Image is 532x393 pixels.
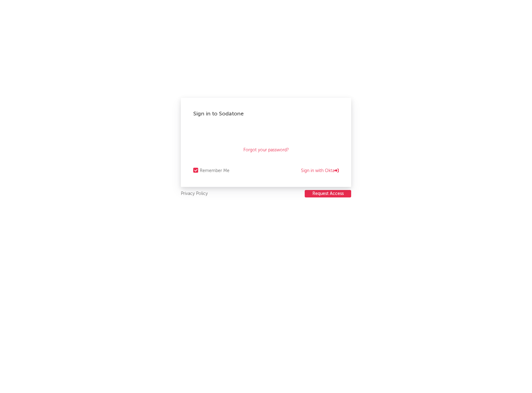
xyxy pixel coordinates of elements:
[181,190,208,198] a: Privacy Policy
[193,110,339,118] div: Sign in to Sodatone
[305,190,351,197] button: Request Access
[200,167,229,175] div: Remember Me
[243,146,289,154] a: Forgot your password?
[301,167,339,175] a: Sign in with Okta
